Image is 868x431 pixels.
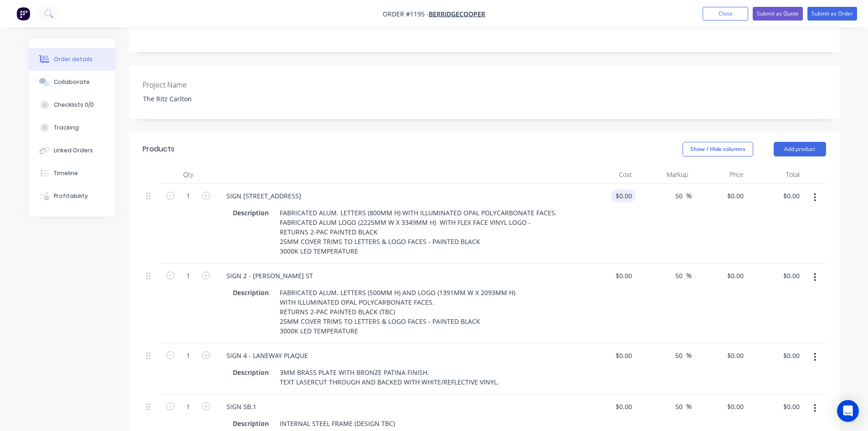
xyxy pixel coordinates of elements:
div: Profitability [54,192,88,200]
div: SIGN [STREET_ADDRESS] [219,189,308,203]
div: Description [229,286,272,299]
div: Linked Orders [54,146,93,155]
button: Add product [774,142,826,156]
label: Project Name [143,79,257,90]
div: Description [229,206,272,219]
button: Linked Orders [29,139,115,162]
button: Timeline [29,162,115,185]
a: Berridgecooper [429,10,485,18]
span: % [686,350,692,361]
button: Order details [29,48,115,71]
span: % [686,401,692,412]
div: Order details [54,55,92,63]
button: Close [703,7,748,21]
button: Profitability [29,185,115,208]
div: Cost [580,166,636,184]
button: Show / Hide columns [683,142,753,156]
div: Qty [161,166,216,184]
img: Factory [16,7,30,21]
div: Timeline [54,169,78,177]
div: SIGN 2 - [PERSON_NAME] ST [219,269,320,282]
div: SIGN 5B.1 [219,400,264,413]
button: Submit as Order [807,7,857,21]
div: 3MM BRASS PLATE WITH BRONZE PATINA FINISH. TEXT LASERCUT THROUGH AND BACKED WITH WHITE/REFLECTIVE... [276,366,503,389]
div: Description [229,417,272,430]
button: Checklists 0/0 [29,93,115,116]
div: FABRICATED ALUM. LETTERS (500MM H) AND LOGO (1391MM W X 2093MM H) WITH ILLUMINATED OPAL POLYCARBO... [276,286,519,338]
div: The Ritz Carlton [136,92,250,105]
div: SIGN 4 - LANEWAY PLAQUE [219,349,315,362]
span: % [686,191,692,201]
div: Open Intercom Messenger [837,400,859,422]
div: FABRICATED ALUM. LETTERS (800MM H) WITH ILLUMINATED OPAL POLYCARBONATE FACES. FABRICATED ALUM LOG... [276,206,562,258]
div: Markup [636,166,692,184]
div: Tracking [54,124,79,132]
div: Checklists 0/0 [54,101,94,109]
div: Products [143,144,175,155]
div: Description [229,366,272,379]
button: Submit as Quote [753,7,803,21]
div: Total [747,166,803,184]
span: Order #1195 - [383,10,429,18]
button: Collaborate [29,71,115,93]
span: % [686,270,692,281]
div: Collaborate [54,78,90,86]
div: Price [692,166,748,184]
button: Tracking [29,116,115,139]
